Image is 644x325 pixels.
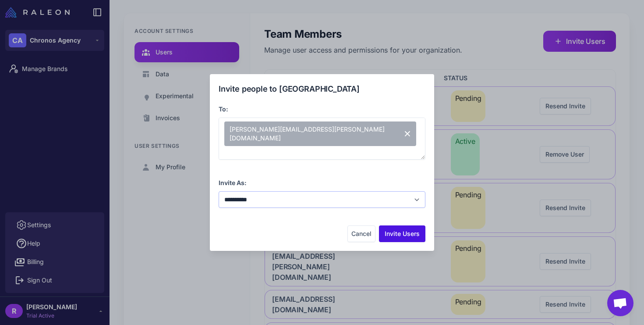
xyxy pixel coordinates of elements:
[224,121,416,146] span: [PERSON_NAME][EMAIL_ADDRESS][PERSON_NAME][DOMAIN_NAME]
[379,225,425,242] button: Invite Users
[219,105,228,113] label: To:
[219,179,247,186] label: Invite As:
[347,225,375,242] button: Cancel
[219,83,425,95] div: Invite people to [GEOGRAPHIC_DATA]
[607,290,633,316] div: Open chat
